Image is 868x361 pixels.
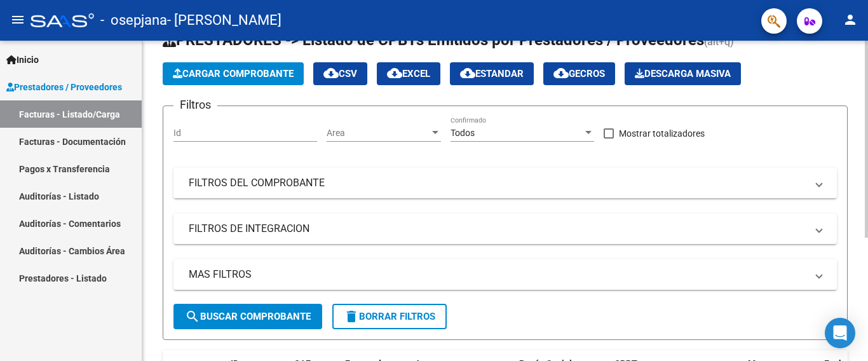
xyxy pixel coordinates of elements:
[163,62,304,85] button: Cargar Comprobante
[185,309,200,324] mat-icon: search
[619,126,705,141] span: Mostrar totalizadores
[387,65,402,81] mat-icon: cloud_download
[173,68,294,79] span: Cargar Comprobante
[327,128,430,139] span: Area
[387,68,430,79] span: EXCEL
[6,53,39,67] span: Inicio
[825,318,855,348] div: Open Intercom Messenger
[189,176,806,190] mat-panel-title: FILTROS DEL COMPROBANTE
[543,62,615,85] button: Gecros
[173,214,837,244] mat-expansion-panel-header: FILTROS DE INTEGRACION
[173,96,217,114] h3: Filtros
[635,68,731,79] span: Descarga Masiva
[189,222,806,236] mat-panel-title: FILTROS DE INTEGRACION
[625,62,741,85] button: Descarga Masiva
[843,12,858,27] mat-icon: person
[344,309,359,324] mat-icon: delete
[173,259,837,290] mat-expansion-panel-header: MAS FILTROS
[323,65,339,81] mat-icon: cloud_download
[313,62,367,85] button: CSV
[167,6,281,34] span: - [PERSON_NAME]
[625,62,741,85] app-download-masive: Descarga masiva de comprobantes (adjuntos)
[553,68,605,79] span: Gecros
[323,68,357,79] span: CSV
[332,304,447,329] button: Borrar Filtros
[460,65,475,81] mat-icon: cloud_download
[460,68,524,79] span: Estandar
[173,304,322,329] button: Buscar Comprobante
[377,62,440,85] button: EXCEL
[344,311,435,322] span: Borrar Filtros
[451,128,475,138] span: Todos
[6,80,122,94] span: Prestadores / Proveedores
[704,36,734,48] span: (alt+q)
[10,12,25,27] mat-icon: menu
[189,268,806,282] mat-panel-title: MAS FILTROS
[450,62,534,85] button: Estandar
[173,168,837,198] mat-expansion-panel-header: FILTROS DEL COMPROBANTE
[100,6,167,34] span: - osepjana
[185,311,311,322] span: Buscar Comprobante
[553,65,569,81] mat-icon: cloud_download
